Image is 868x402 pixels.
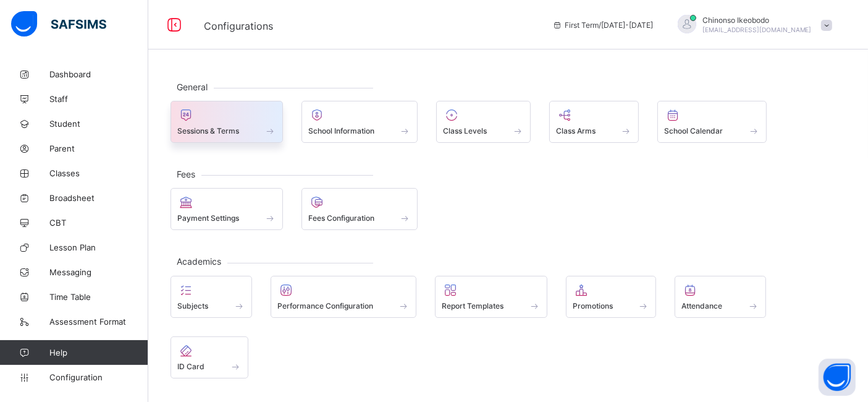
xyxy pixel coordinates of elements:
[171,82,214,92] span: General
[442,301,504,310] span: Report Templates
[49,94,148,104] span: Staff
[549,101,639,143] div: Class Arms
[301,101,418,143] div: School Information
[49,348,148,357] span: Help
[49,218,148,228] span: CBT
[49,267,148,277] span: Messaging
[556,126,596,135] span: Class Arms
[552,20,653,30] span: session/term information
[664,126,723,135] span: School Calendar
[308,213,374,223] span: Fees Configuration
[573,301,613,310] span: Promotions
[171,336,248,378] div: ID Card
[177,362,204,371] span: ID Card
[675,276,766,318] div: Attendance
[665,15,838,35] div: ChinonsoIkeobodo
[308,126,374,135] span: School Information
[171,276,252,318] div: Subjects
[566,276,657,318] div: Promotions
[171,101,283,143] div: Sessions & Terms
[277,301,373,310] span: Performance Configuration
[49,168,148,178] span: Classes
[435,276,547,318] div: Report Templates
[819,359,856,396] button: Open asap
[177,126,239,135] span: Sessions & Terms
[702,15,812,25] span: Chinonso Ikeobodo
[49,242,148,252] span: Lesson Plan
[49,292,148,302] span: Time Table
[681,301,722,310] span: Attendance
[171,188,283,230] div: Payment Settings
[171,169,201,179] span: Fees
[49,143,148,153] span: Parent
[443,126,487,135] span: Class Levels
[49,317,148,327] span: Assessment Format
[177,213,239,223] span: Payment Settings
[177,301,208,310] span: Subjects
[657,101,767,143] div: School Calendar
[204,20,273,32] span: Configurations
[171,256,227,267] span: Academics
[49,69,148,79] span: Dashboard
[301,188,418,230] div: Fees Configuration
[436,101,531,143] div: Class Levels
[49,193,148,203] span: Broadsheet
[49,372,148,382] span: Configuration
[271,276,417,318] div: Performance Configuration
[49,119,148,129] span: Student
[11,11,106,37] img: safsims
[702,26,812,33] span: [EMAIL_ADDRESS][DOMAIN_NAME]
